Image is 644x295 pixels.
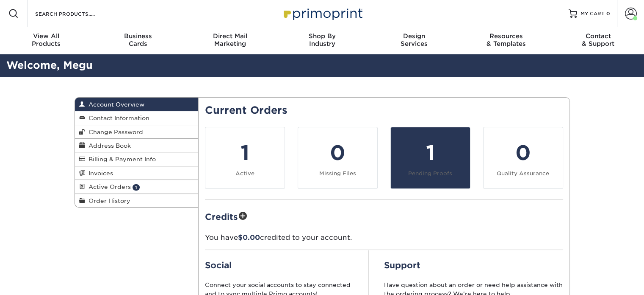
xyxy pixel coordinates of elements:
small: Pending Proofs [408,170,452,177]
span: Invoices [85,170,113,177]
div: Cards [92,32,184,48]
a: Shop ByIndustry [276,27,368,54]
div: Services [368,32,460,48]
span: Direct Mail [184,32,276,40]
span: MY CART [580,10,605,17]
span: Address Book [85,142,131,149]
a: Order History [75,194,199,207]
a: Address Book [75,139,199,152]
a: DesignServices [368,27,460,54]
span: Active Orders [85,183,131,190]
a: 1 Pending Proofs [390,127,470,189]
a: Account Overview [75,98,199,111]
span: $0.00 [238,233,260,242]
div: 1 [210,138,279,168]
span: Contact [552,32,644,40]
span: Contact Information [85,115,149,121]
a: BusinessCards [92,27,184,54]
h2: Support [384,260,563,270]
iframe: Google Customer Reviews [2,269,72,292]
div: Marketing [184,32,276,48]
div: 1 [396,138,465,168]
h2: Social [205,260,353,270]
h2: Credits [205,210,563,223]
span: Account Overview [85,101,144,108]
span: 1 [133,184,140,191]
a: Contact& Support [552,27,644,54]
a: Billing & Payment Info [75,152,199,166]
a: 0 Quality Assurance [483,127,563,189]
a: Resources& Templates [460,27,552,54]
div: Industry [276,32,368,48]
div: 0 [303,138,372,168]
a: Direct MailMarketing [184,27,276,54]
a: Contact Information [75,111,199,125]
small: Missing Files [319,170,356,177]
span: Order History [85,197,130,204]
a: Active Orders 1 [75,180,199,194]
span: 0 [606,11,610,17]
span: Resources [460,32,552,40]
a: 1 Active [205,127,285,189]
span: Change Password [85,129,143,135]
div: 0 [489,138,558,168]
img: Primoprint [280,4,365,22]
small: Active [235,170,254,177]
a: 0 Missing Files [298,127,378,189]
h2: Current Orders [205,104,563,117]
input: SEARCH PRODUCTS..... [34,8,117,19]
div: & Support [552,32,644,48]
span: Design [368,32,460,40]
a: Invoices [75,166,199,180]
p: You have credited to your account. [205,233,563,243]
a: Change Password [75,125,199,139]
div: & Templates [460,32,552,48]
span: Billing & Payment Info [85,156,156,163]
span: Business [92,32,184,40]
small: Quality Assurance [497,170,549,177]
span: Shop By [276,32,368,40]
